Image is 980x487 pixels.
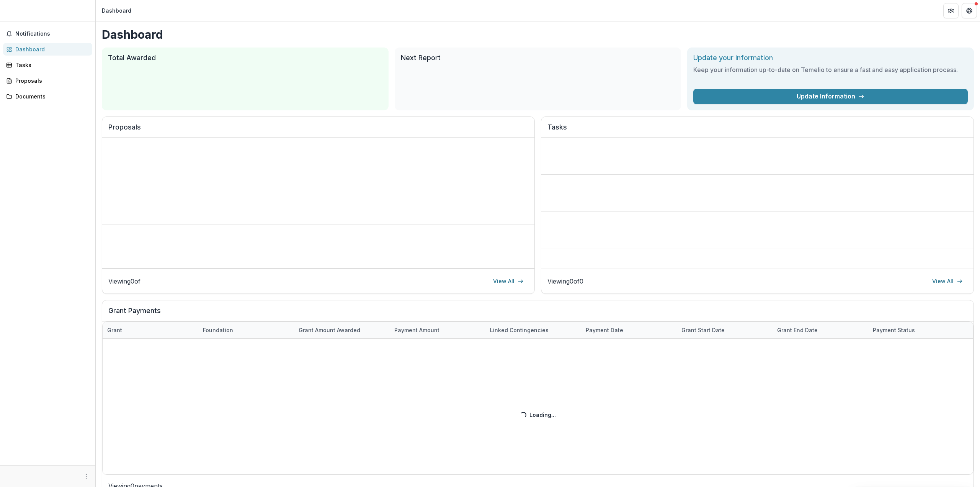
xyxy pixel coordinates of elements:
nav: breadcrumb [99,5,134,16]
a: Update Information [693,89,968,104]
button: Partners [943,3,959,18]
div: Dashboard [15,45,86,53]
button: Get Help [962,3,977,18]
h2: Proposals [108,123,528,138]
a: View All [488,275,528,287]
p: Viewing 0 of [108,277,140,286]
a: Proposals [3,74,92,87]
button: More [82,472,91,481]
h3: Keep your information up-to-date on Temelio to ensure a fast and easy application process. [693,65,968,74]
button: Notifications [3,28,92,40]
div: Proposals [15,77,86,85]
h2: Tasks [547,123,967,138]
p: Viewing 0 of 0 [547,277,583,286]
a: Tasks [3,59,92,71]
h2: Grant Payments [108,307,967,321]
a: View All [928,275,967,287]
div: Documents [15,92,86,100]
a: Documents [3,90,92,103]
div: Tasks [15,61,86,69]
h2: Total Awarded [108,54,382,62]
a: Dashboard [3,43,92,56]
h1: Dashboard [102,28,974,41]
span: Notifications [15,31,89,37]
h2: Update your information [693,54,968,62]
h2: Next Report [401,54,675,62]
div: Dashboard [102,7,131,15]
